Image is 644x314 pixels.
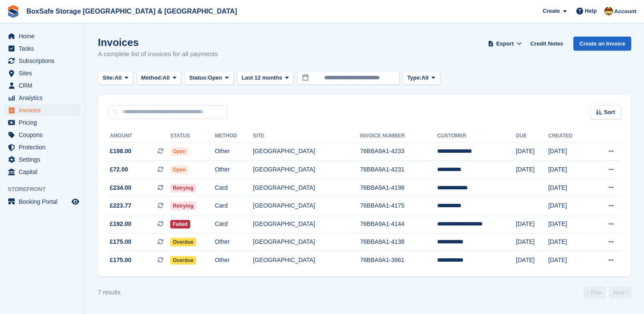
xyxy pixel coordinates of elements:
[4,67,80,79] a: menu
[486,37,524,51] button: Export
[527,37,567,51] a: Credit Notes
[4,129,80,141] a: menu
[170,184,196,192] span: Retrying
[360,233,438,251] td: 76BBA9A1-4138
[543,7,560,15] span: Create
[253,215,360,234] td: [GEOGRAPHIC_DATA]
[421,74,429,82] span: All
[548,197,590,215] td: [DATE]
[253,179,360,197] td: [GEOGRAPHIC_DATA]
[4,55,80,67] a: menu
[19,129,70,141] span: Coupons
[516,251,548,269] td: [DATE]
[4,196,80,208] a: menu
[548,129,590,143] th: Created
[108,129,170,143] th: Amount
[170,147,189,156] span: Open
[114,74,122,82] span: All
[23,4,240,18] a: BoxSafe Storage [GEOGRAPHIC_DATA] & [GEOGRAPHIC_DATA]
[360,161,438,179] td: 76BBA9A1-4231
[242,74,282,82] span: Last 12 months
[407,74,422,82] span: Type:
[19,166,70,178] span: Capital
[7,5,20,18] img: stora-icon-8386f47178a22dfd0bd8f6a31ec36ba5ce8667c1dd55bd0f319d3a0aa187defe.svg
[585,7,597,15] span: Help
[253,251,360,269] td: [GEOGRAPHIC_DATA]
[548,179,590,197] td: [DATE]
[4,80,80,91] a: menu
[215,161,253,179] td: Other
[137,71,181,85] button: Method: All
[19,141,70,153] span: Protection
[163,74,170,82] span: All
[253,233,360,251] td: [GEOGRAPHIC_DATA]
[19,30,70,42] span: Home
[19,67,70,79] span: Sites
[403,71,440,85] button: Type: All
[98,288,120,297] div: 7 results
[19,55,70,67] span: Subscriptions
[110,256,132,265] span: £175.00
[604,7,613,15] img: Kim
[141,74,163,82] span: Method:
[215,179,253,197] td: Card
[582,286,633,299] nav: Page
[170,238,196,246] span: Overdue
[360,129,438,143] th: Invoice Number
[110,183,132,192] span: £234.00
[70,197,80,207] a: Preview store
[208,74,222,82] span: Open
[215,251,253,269] td: Other
[170,220,190,228] span: Failed
[19,154,70,166] span: Settings
[516,129,548,143] th: Due
[8,185,85,194] span: Storefront
[360,251,438,269] td: 76BBA9A1-3861
[98,37,218,48] h1: Invoices
[614,7,636,16] span: Account
[19,104,70,116] span: Invoices
[170,256,196,265] span: Overdue
[215,233,253,251] td: Other
[4,92,80,104] a: menu
[548,143,590,161] td: [DATE]
[4,43,80,54] a: menu
[360,179,438,197] td: 76BBA9A1-4198
[184,71,233,85] button: Status: Open
[360,215,438,234] td: 76BBA9A1-4144
[548,215,590,234] td: [DATE]
[110,201,132,210] span: £223.77
[516,215,548,234] td: [DATE]
[110,165,128,174] span: £72.00
[19,80,70,91] span: CRM
[4,117,80,128] a: menu
[516,233,548,251] td: [DATE]
[253,197,360,215] td: [GEOGRAPHIC_DATA]
[19,43,70,54] span: Tasks
[548,161,590,179] td: [DATE]
[170,129,215,143] th: Status
[215,143,253,161] td: Other
[98,71,133,85] button: Site: All
[253,143,360,161] td: [GEOGRAPHIC_DATA]
[360,197,438,215] td: 76BBA9A1-4175
[19,92,70,104] span: Analytics
[516,143,548,161] td: [DATE]
[609,286,631,299] a: Next
[170,202,196,210] span: Retrying
[584,286,606,299] a: Previous
[437,129,516,143] th: Customer
[215,197,253,215] td: Card
[19,117,70,128] span: Pricing
[4,104,80,116] a: menu
[516,161,548,179] td: [DATE]
[110,147,132,156] span: £198.00
[253,161,360,179] td: [GEOGRAPHIC_DATA]
[548,233,590,251] td: [DATE]
[98,49,218,59] p: A complete list of invoices for all payments
[215,129,253,143] th: Method
[215,215,253,234] td: Card
[253,129,360,143] th: Site
[19,196,70,208] span: Booking Portal
[110,220,132,228] span: £192.00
